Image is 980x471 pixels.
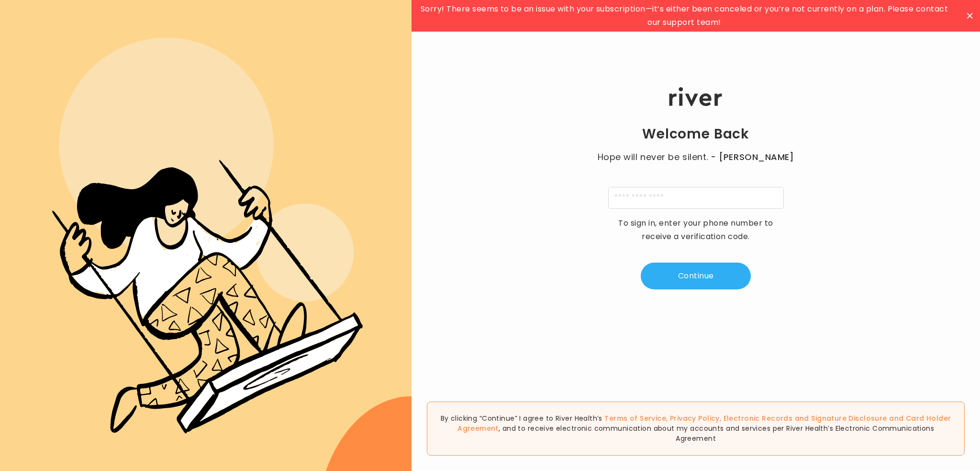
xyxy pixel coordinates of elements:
a: Terms of Service [604,414,666,423]
p: To sign in, enter your phone number to receive a verification code. [612,217,780,243]
span: , , and [457,414,951,433]
button: Continue [641,263,751,289]
h1: Welcome Back [642,126,749,143]
span: Sorry! There seems to be an issue with your subscription—it’s either been canceled or you’re not ... [414,2,955,29]
p: Hope will never be silent. [588,150,803,164]
div: By clicking “Continue” I agree to River Health’s [427,402,965,456]
span: , and to receive electronic communication about my accounts and services per River Health’s Elect... [499,424,934,443]
span: - [PERSON_NAME] [711,150,794,164]
a: Privacy Policy [670,414,720,423]
a: Electronic Records and Signature Disclosure [724,414,887,423]
a: Card Holder Agreement [457,414,951,433]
